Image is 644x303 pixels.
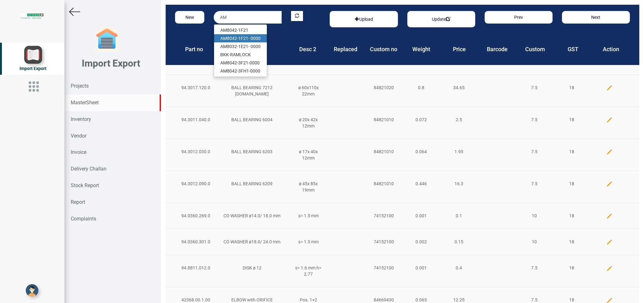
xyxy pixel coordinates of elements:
div: 0.8 [403,84,440,91]
b: Import Export [82,58,140,69]
div: 74152100 [365,213,403,219]
img: edit.png [606,265,613,272]
div: 84821020 [365,84,403,91]
strong: Delivery Challan [71,166,107,172]
div: 10 [515,213,553,219]
strong: AM [220,36,227,41]
h4: GST [559,46,587,52]
a: AM8042-3FH1-0000 [214,67,267,75]
div: 18 [553,181,591,187]
a: AM8042-1F21 [214,26,267,34]
div: Basic example [330,11,398,27]
div: Basic example [407,11,475,27]
div: 18 [553,239,591,245]
div: 0.002 [403,239,440,245]
h4: Part no [180,46,208,52]
div: 18 [553,213,591,219]
div: 18 [553,84,591,91]
div: 18 [553,265,591,271]
strong: AM [220,28,227,33]
img: edit.png [606,117,613,123]
div: 74152100 [365,239,403,245]
div: s= 1.5 mm [289,239,327,245]
div: 2.5 [440,116,478,123]
div: 7.5 [515,84,553,91]
a: AM8042-3F21-0000 [214,59,267,67]
div: 84821010 [365,149,403,155]
strong: AM [233,52,239,57]
h4: Action [597,46,625,52]
div: 74152100 [365,265,403,271]
h4: Barcode [483,46,512,52]
div: BALL BEARING 7212 [DOMAIN_NAME] [214,84,289,97]
button: Update [428,14,454,24]
div: 94.0360.269.0 [177,213,214,219]
div: 42368.00.1.00 [177,297,214,303]
div: 0.4 [440,265,478,271]
div: BALL BEARING 6209 [214,181,289,187]
strong: MasterSheet [71,100,99,106]
div: s= 1.6 mm h= 2.77 [289,265,327,277]
div: 84821010 [365,116,403,123]
div: 0.446 [403,181,440,187]
h4: Price [445,46,474,52]
h4: Replaced [331,46,360,52]
div: 7.5 [515,265,553,271]
div: 7.5 [515,116,553,123]
div: 18 [553,149,591,155]
div: CO WASHER ø14.0/ 18.0 mm [214,213,289,219]
button: Upload [351,14,377,24]
div: 94.3011.040.0 [177,116,214,123]
strong: AM [220,68,227,73]
div: 18 [553,297,591,303]
div: 34.65 [440,84,478,91]
div: 0.001 [403,265,440,271]
strong: Complaints [71,216,96,222]
img: edit.png [606,149,613,155]
button: New [175,11,204,24]
div: 94.3012.090.0 [177,181,214,187]
div: 0.15 [440,239,478,245]
h4: Desc 2 [294,46,322,52]
strong: AM [220,44,227,49]
div: 7.5 [515,181,553,187]
div: Pos. 1+2 [289,297,327,303]
div: s= 1.5 mm [289,213,327,219]
div: 94.3017.120.0 [177,84,214,91]
input: Serach by product part no [214,11,282,24]
strong: AM [220,60,227,65]
div: ELBOW with ORIFICE [214,297,289,303]
div: 0.064 [403,149,440,155]
a: AM8032-1E21- 0000 [214,42,267,51]
div: DISK ø 12 [214,265,289,271]
div: 7.5 [515,297,553,303]
div: 1.95 [440,149,478,155]
div: ø 45x 85x 19mm [289,181,327,193]
div: 10 [515,239,553,245]
img: edit.png [606,239,613,245]
div: 0.001 [403,213,440,219]
div: 84669430 [365,297,403,303]
div: BALL BEARING 6203 [214,149,289,155]
img: edit.png [606,213,613,219]
div: ø 17x 40x 12mm [289,149,327,161]
div: 94.0360.301.0 [177,239,214,245]
button: Prev [485,11,553,24]
div: 94.3012.030.0 [177,149,214,155]
strong: Vendor [71,133,86,139]
div: 0.065 [403,297,440,303]
div: 0.1 [440,213,478,219]
button: Next [562,11,630,24]
img: garage-closed.png [94,27,119,52]
h4: Custom no [369,46,398,52]
div: ø 20x 42x 12mm [289,116,327,129]
h4: Weight [407,46,436,52]
div: 16.3 [440,181,478,187]
div: CO WASHER ø18.0/ 24.0 mm [214,239,289,245]
strong: Projects [71,83,89,89]
div: BALL BEARING 6004 [214,116,289,123]
img: edit.png [606,85,613,91]
span: Import Export [19,66,47,71]
div: 84821010 [365,181,403,187]
strong: Stock Report [71,182,99,188]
